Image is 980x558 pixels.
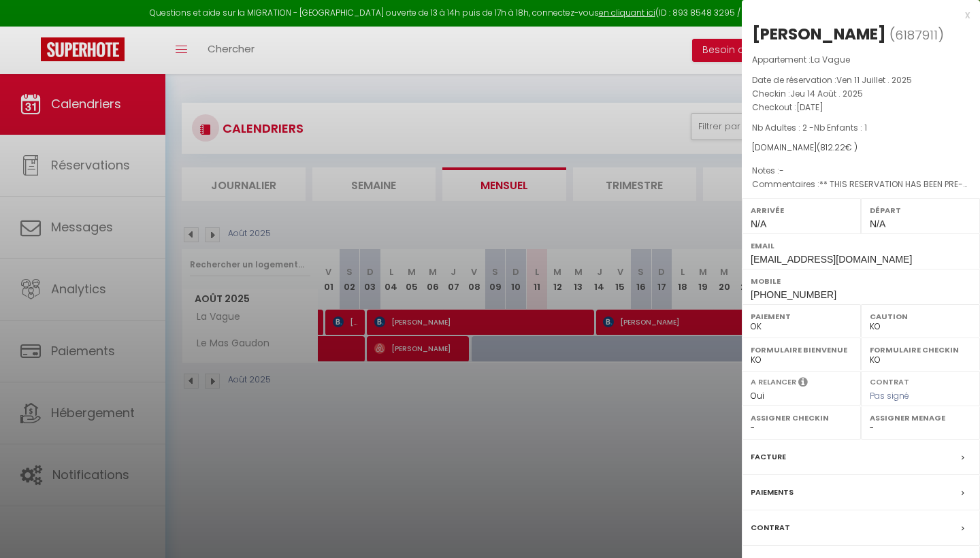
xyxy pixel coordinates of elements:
[870,310,971,323] label: Caution
[751,239,971,252] label: Email
[752,178,970,191] p: Commentaires :
[870,411,971,425] label: Assigner Menage
[820,142,845,153] span: 812.22
[870,343,971,357] label: Formulaire Checkin
[870,376,909,385] label: Contrat
[751,203,852,217] label: Arrivée
[11,5,52,46] button: Open LiveChat chat widget
[779,165,784,176] span: -
[751,521,790,535] label: Contrat
[752,23,886,45] div: [PERSON_NAME]
[870,203,971,217] label: Départ
[870,218,885,229] span: N/A
[836,74,912,86] span: Ven 11 Juillet . 2025
[895,27,938,44] span: 6187911
[817,142,857,153] span: ( € )
[752,164,970,178] p: Notes :
[751,310,852,323] label: Paiement
[752,122,867,133] span: Nb Adultes : 2 -
[752,142,970,154] div: [DOMAIN_NAME]
[752,53,970,67] p: Appartement :
[751,343,852,357] label: Formulaire Bienvenue
[814,122,867,133] span: Nb Enfants : 1
[751,485,794,499] label: Paiements
[751,274,971,288] label: Mobile
[811,54,850,65] span: La Vague
[790,88,863,99] span: Jeu 14 Août . 2025
[751,218,766,229] span: N/A
[889,25,944,44] span: ( )
[752,73,970,87] p: Date de réservation :
[796,101,823,113] span: [DATE]
[798,376,808,391] i: Sélectionner OUI si vous souhaiter envoyer les séquences de messages post-checkout
[751,289,836,300] span: [PHONE_NUMBER]
[870,390,909,401] span: Pas signé
[751,411,852,425] label: Assigner Checkin
[752,87,970,101] p: Checkin :
[742,7,970,23] div: x
[751,450,786,464] label: Facture
[751,376,796,388] label: A relancer
[751,254,912,265] span: [EMAIL_ADDRESS][DOMAIN_NAME]
[752,101,970,114] p: Checkout :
